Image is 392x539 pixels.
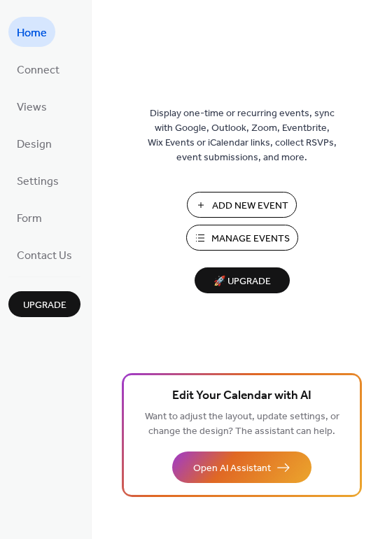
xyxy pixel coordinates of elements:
[17,97,47,118] span: Views
[17,245,72,267] span: Contact Us
[145,407,339,441] span: Want to adjust the layout, update settings, or change the design? The assistant can help.
[8,91,55,121] a: Views
[187,192,297,218] button: Add New Event
[17,171,59,192] span: Settings
[211,232,290,246] span: Manage Events
[186,225,298,251] button: Manage Events
[8,165,67,195] a: Settings
[172,451,311,483] button: Open AI Assistant
[8,291,80,317] button: Upgrade
[195,267,290,293] button: 🚀 Upgrade
[8,17,55,47] a: Home
[17,134,52,155] span: Design
[8,202,50,232] a: Form
[17,59,59,81] span: Connect
[17,22,47,44] span: Home
[212,199,288,213] span: Add New Event
[193,461,271,476] span: Open AI Assistant
[203,272,281,291] span: 🚀 Upgrade
[23,298,66,313] span: Upgrade
[8,239,80,269] a: Contact Us
[172,386,311,406] span: Edit Your Calendar with AI
[8,128,60,158] a: Design
[148,106,337,165] span: Display one-time or recurring events, sync with Google, Outlook, Zoom, Eventbrite, Wix Events or ...
[17,208,42,230] span: Form
[8,54,68,84] a: Connect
